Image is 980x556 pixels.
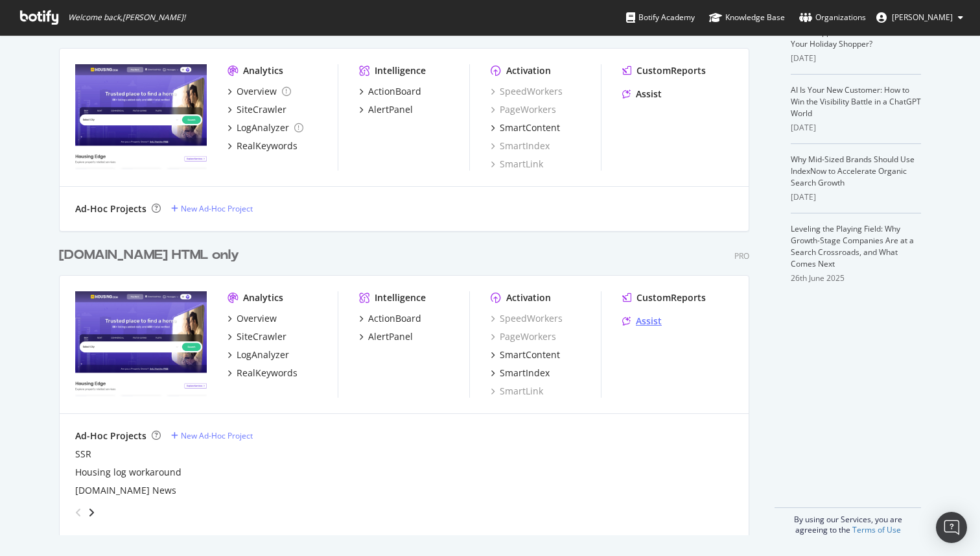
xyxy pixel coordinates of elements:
a: CustomReports [622,291,706,304]
a: PageWorkers [491,330,556,343]
a: SmartIndex [491,139,550,152]
div: angle-right [87,506,96,519]
a: SmartContent [491,348,560,361]
div: Organizations [799,11,866,24]
span: Welcome back, [PERSON_NAME] ! [68,12,185,23]
div: Assist [636,315,662,328]
a: Why Mid-Sized Brands Should Use IndexNow to Accelerate Organic Search Growth [791,154,915,188]
a: LogAnalyzer [227,121,303,134]
a: New Ad-Hoc Project [171,430,253,441]
a: SmartLink [491,158,543,171]
div: ActionBoard [368,85,421,98]
div: Botify Academy [626,11,695,24]
a: PageWorkers [491,103,556,116]
div: SiteCrawler [237,103,286,116]
a: SmartIndex [491,367,550,380]
div: AlertPanel [368,103,413,116]
div: Assist [636,88,662,101]
a: Overview [227,85,291,98]
div: [DATE] [791,122,921,134]
span: Prabal Partap [892,12,953,23]
a: SmartContent [491,121,560,134]
a: RealKeywords [227,139,297,152]
a: What Happens When ChatGPT Is Your Holiday Shopper? [791,27,908,49]
a: SmartLink [491,385,543,398]
div: SiteCrawler [237,330,286,343]
div: Intelligence [375,291,426,304]
a: [DOMAIN_NAME] News [75,484,176,497]
a: AlertPanel [359,330,413,343]
div: [DOMAIN_NAME] HTML only [59,246,239,265]
a: SiteCrawler [227,103,286,116]
a: RealKeywords [227,367,297,380]
div: Pro [734,250,749,261]
a: LogAnalyzer [227,348,289,361]
div: AlertPanel [368,330,413,343]
a: SiteCrawler [227,330,286,343]
div: RealKeywords [237,139,297,152]
div: LogAnalyzer [237,121,289,134]
a: New Ad-Hoc Project [171,203,253,214]
div: Activation [506,291,551,304]
a: Housing log workaround [75,466,181,479]
div: RealKeywords [237,367,297,380]
button: [PERSON_NAME] [866,7,974,28]
div: Knowledge Base [709,11,785,24]
a: SpeedWorkers [491,85,563,98]
div: New Ad-Hoc Project [181,430,253,441]
div: ActionBoard [368,312,421,325]
div: [DATE] [791,53,921,64]
a: AI Is Your New Customer: How to Win the Visibility Battle in a ChatGPT World [791,84,921,119]
div: Ad-Hoc Projects [75,429,146,442]
a: ActionBoard [359,85,421,98]
div: By using our Services, you are agreeing to the [775,507,921,535]
a: Assist [622,315,662,328]
a: ActionBoard [359,312,421,325]
a: Terms of Use [852,524,901,535]
a: CustomReports [622,64,706,77]
div: [DATE] [791,191,921,203]
div: Overview [237,312,277,325]
div: SmartContent [500,348,560,361]
a: SSR [75,448,91,461]
div: SmartContent [500,121,560,134]
a: SpeedWorkers [491,312,563,325]
div: Analytics [243,64,283,77]
a: Overview [227,312,277,325]
div: angle-left [70,502,87,523]
a: AlertPanel [359,103,413,116]
div: Activation [506,64,551,77]
a: Leveling the Playing Field: Why Growth-Stage Companies Are at a Search Crossroads, and What Comes... [791,223,914,269]
div: CustomReports [636,291,706,304]
div: New Ad-Hoc Project [181,203,253,214]
div: Ad-Hoc Projects [75,202,146,215]
div: Analytics [243,291,283,304]
div: Intelligence [375,64,426,77]
div: 26th June 2025 [791,272,921,284]
div: Open Intercom Messenger [936,512,967,543]
img: Housing News Crawl [75,64,207,169]
div: CustomReports [636,64,706,77]
a: [DOMAIN_NAME] HTML only [59,246,244,265]
div: SmartIndex [500,367,550,380]
div: LogAnalyzer [237,348,289,361]
div: Overview [237,85,277,98]
img: www.Housing.com [75,291,207,396]
a: Assist [622,88,662,101]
